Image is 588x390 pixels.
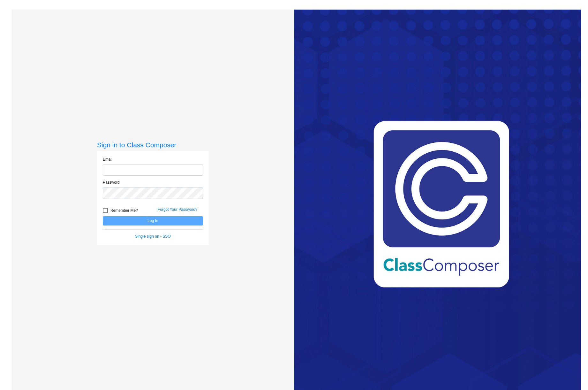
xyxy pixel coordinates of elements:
[135,234,170,239] a: Single sign on - SSO
[103,157,112,162] label: Email
[158,207,198,212] a: Forgot Your Password?
[103,216,203,226] button: Log In
[110,207,138,214] span: Remember Me?
[97,141,209,149] h3: Sign in to Class Composer
[103,180,120,185] label: Password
